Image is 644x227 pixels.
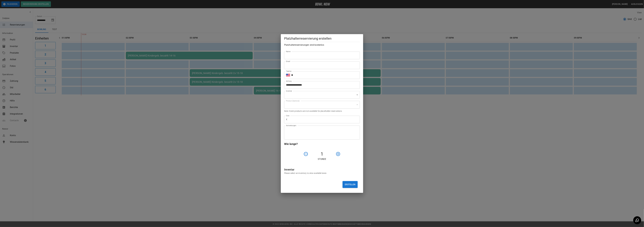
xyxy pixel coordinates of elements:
[284,43,360,47] h6: Platzhalterreservierungen sind kostenlos
[284,36,360,41] h5: Platzhalterreservierung erstellen
[286,73,290,77] button: Select country
[284,167,360,172] h6: Inventar
[343,181,358,188] button: Erstellen
[284,110,360,112] p: Note: Event products are not available for placeholder reservations
[284,81,358,89] input: Choose date, selected date is Sep 11, 2025
[284,91,360,99] div: ​
[286,70,292,72] label: Telefon
[284,101,360,109] div: ​
[284,172,360,174] p: Please select an inventory to view available lanes
[286,118,287,121] p: €
[284,158,360,161] p: Stunde
[309,151,335,157] h4: 1
[284,142,360,146] h6: Wie lange?
[286,80,292,82] label: Anfang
